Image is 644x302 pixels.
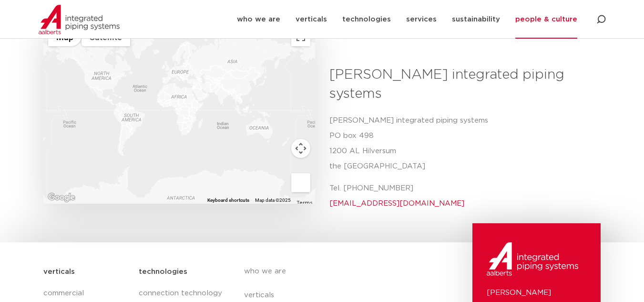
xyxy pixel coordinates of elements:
button: Drag Pegman onto the map to open Street View [291,173,310,192]
p: [PERSON_NAME] integrated piping systems PO box 498 1200 AL Hilversum the [GEOGRAPHIC_DATA] [329,113,594,174]
a: who we are [244,260,419,283]
h3: [PERSON_NAME] integrated piping systems [329,65,594,104]
p: Tel. [PHONE_NUMBER] [329,181,594,211]
button: Keyboard shortcuts [207,197,249,204]
a: [EMAIL_ADDRESS][DOMAIN_NAME] [329,200,464,207]
h5: technologies [139,264,187,280]
img: Google [46,191,77,204]
span: Map data ©2025 [255,198,291,203]
a: Terms (opens in new tab) [296,200,312,205]
a: Open this area in Google Maps (opens a new window) [46,191,77,204]
h5: verticals [43,264,75,280]
button: Map camera controls [291,139,310,158]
